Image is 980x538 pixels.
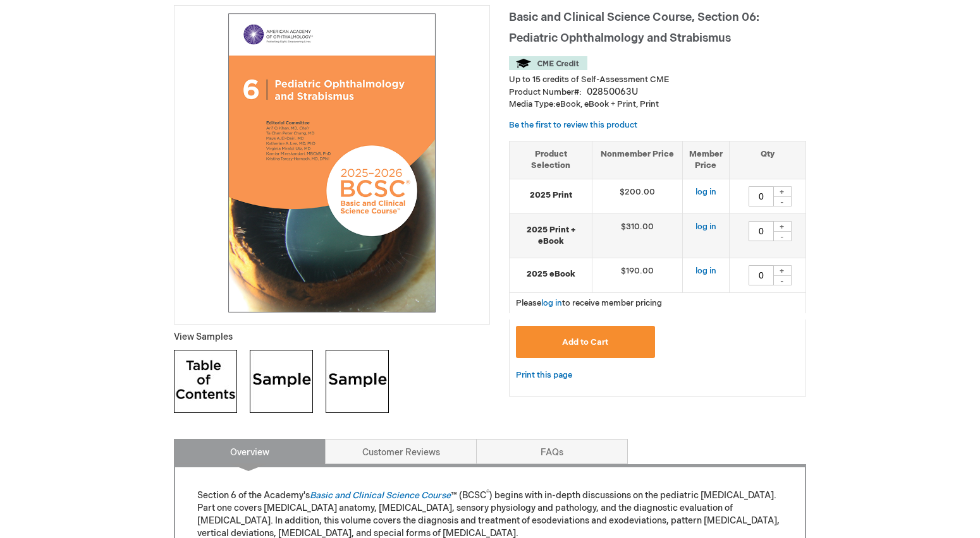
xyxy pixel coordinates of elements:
[181,12,483,314] img: Basic and Clinical Science Course, Section 06: Pediatric Ophthalmology and Strabismus
[592,258,683,292] td: $190.00
[729,141,805,179] th: Qty
[587,86,638,99] div: 02850063U
[516,298,662,308] span: Please to receive member pricing
[592,141,683,179] th: Nonmember Price
[773,186,792,197] div: +
[682,141,729,179] th: Member Price
[541,298,562,308] a: log in
[749,265,774,285] input: Qty
[486,489,489,497] sup: ®
[773,221,792,232] div: +
[174,439,326,464] a: Overview
[509,99,556,109] strong: Media Type:
[773,196,792,206] div: -
[516,224,585,248] strong: 2025 Print + eBook
[695,222,716,232] a: log in
[509,56,587,70] img: CME Credit
[174,350,237,413] img: Click to view
[476,439,628,464] a: FAQs
[510,141,592,179] th: Product Selection
[516,268,585,280] strong: 2025 eBook
[325,439,477,464] a: Customer Reviews
[695,187,716,197] a: log in
[509,11,759,45] span: Basic and Clinical Science Course, Section 06: Pediatric Ophthalmology and Strabismus
[592,179,683,213] td: $200.00
[516,368,572,383] a: Print this page
[773,231,792,241] div: -
[509,99,806,111] p: eBook, eBook + Print, Print
[773,275,792,285] div: -
[174,331,490,344] p: View Samples
[509,120,637,130] a: Be the first to review this product
[509,74,806,86] li: Up to 15 credits of Self-Assessment CME
[749,221,774,241] input: Qty
[773,265,792,276] div: +
[562,337,608,347] span: Add to Cart
[509,87,582,97] strong: Product Number
[516,326,655,358] button: Add to Cart
[516,189,585,201] strong: 2025 Print
[695,266,716,276] a: log in
[749,186,774,206] input: Qty
[326,350,389,413] img: Click to view
[592,213,683,258] td: $310.00
[310,490,451,501] a: Basic and Clinical Science Course
[250,350,313,413] img: Click to view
